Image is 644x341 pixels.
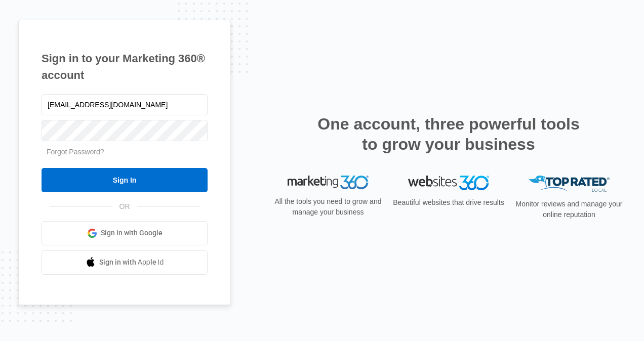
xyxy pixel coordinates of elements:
img: Top Rated Local [529,176,610,192]
img: Marketing 360 [288,176,369,190]
a: Forgot Password? [47,148,104,156]
p: Beautiful websites that drive results [392,197,505,208]
a: Sign in with Apple Id [42,250,208,275]
span: Sign in with Google [101,228,163,238]
p: All the tools you need to grow and manage your business [271,196,385,218]
h2: One account, three powerful tools to grow your business [314,114,583,154]
img: Websites 360 [408,176,489,190]
span: OR [112,201,137,212]
a: Sign in with Google [42,221,208,245]
input: Sign In [42,168,208,192]
span: Sign in with Apple Id [99,257,164,268]
p: Monitor reviews and manage your online reputation [512,199,626,220]
input: Email [42,94,208,115]
h1: Sign in to your Marketing 360® account [42,50,208,83]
